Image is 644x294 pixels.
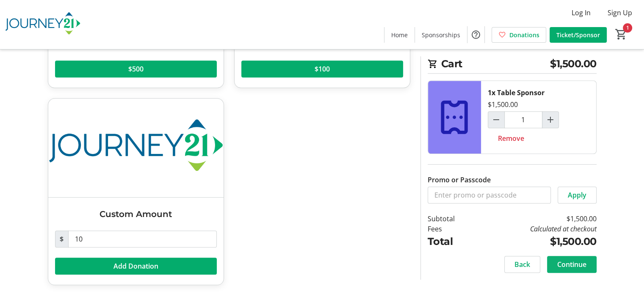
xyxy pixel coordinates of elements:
span: $500 [128,64,144,74]
button: Add Donation [55,258,217,275]
a: Ticket/Sponsor [550,27,607,43]
span: Ticket/Sponsor [556,30,600,39]
span: Remove [498,133,524,143]
input: Table Sponsor Quantity [504,111,542,128]
button: Log In [565,6,597,19]
button: $500 [55,60,217,77]
h2: Cart [428,56,597,74]
button: Continue [547,256,597,273]
h3: Custom Amount [55,208,217,220]
div: $1,500.00 [488,99,518,110]
td: Subtotal [428,214,477,224]
label: Promo or Passcode [428,175,491,185]
span: Donations [509,30,539,39]
td: Fees [428,224,477,234]
button: Help [467,26,484,43]
span: $1,500.00 [550,56,597,71]
span: $100 [315,64,330,74]
td: $1,500.00 [476,234,596,249]
button: Back [504,256,540,273]
span: Sign Up [608,8,632,18]
a: Donations [492,27,546,43]
img: Journey21's Logo [5,3,80,46]
div: 1x Table Sponsor [488,88,544,98]
span: Continue [557,259,586,269]
span: Back [514,259,530,269]
span: Sponsorships [422,30,460,39]
button: Sign Up [601,6,639,19]
span: Home [391,30,408,39]
input: Donation Amount [68,231,217,247]
button: Remove [488,130,534,147]
td: Calculated at checkout [476,224,596,234]
button: Increment by one [542,112,558,128]
img: Custom Amount [48,99,224,197]
button: $100 [241,60,403,77]
span: $ [55,231,69,247]
a: Sponsorships [415,27,467,43]
span: Add Donation [113,261,158,271]
a: Home [384,27,415,43]
td: Total [428,234,477,249]
input: Enter promo or passcode [428,187,551,203]
button: Decrement by one [488,112,504,128]
span: Log In [572,8,591,18]
button: Apply [558,187,597,203]
button: Cart [614,27,629,42]
td: $1,500.00 [476,214,596,224]
span: Apply [568,190,586,200]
